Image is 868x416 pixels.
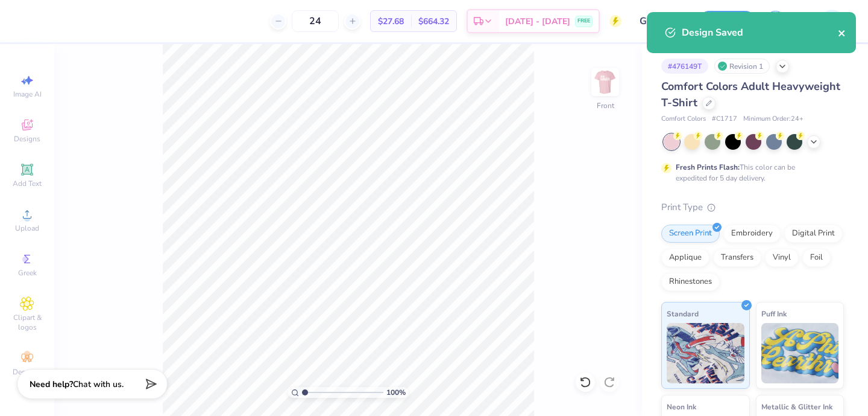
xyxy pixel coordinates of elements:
span: [DATE] - [DATE] [505,15,570,28]
div: Embroidery [723,225,781,243]
span: Neon Ink [667,400,696,413]
img: Puff Ink [761,323,839,383]
span: Clipart & logos [6,313,48,332]
span: Image AI [13,89,42,99]
span: Greek [18,268,37,278]
div: Foil [802,249,831,267]
div: Screen Print [661,225,720,243]
span: FREE [577,17,590,25]
div: Rhinestones [661,273,720,291]
strong: Need help? [30,379,73,390]
span: Minimum Order: 24 + [743,114,804,124]
div: Applique [661,249,709,267]
div: Front [597,100,614,111]
div: Vinyl [765,249,799,267]
div: Print Type [661,200,844,214]
div: # 476149T [661,59,708,74]
span: Designs [14,134,40,144]
div: Revision 1 [714,59,770,74]
div: Transfers [713,249,761,267]
input: – – [292,10,339,32]
span: # C1717 [712,114,737,124]
strong: Fresh Prints Flash: [676,162,740,172]
span: $664.32 [418,15,449,28]
img: Front [593,70,617,94]
span: Chat with us. [73,379,124,390]
div: Design Saved [682,25,838,40]
div: This color can be expedited for 5 day delivery. [676,162,824,184]
span: Comfort Colors [661,114,706,124]
div: Digital Print [784,225,843,243]
span: Puff Ink [761,307,787,320]
span: Decorate [13,367,42,377]
span: Standard [667,307,699,320]
button: close [838,25,846,40]
span: Upload [15,223,39,233]
span: Metallic & Glitter Ink [761,400,832,413]
span: Comfort Colors Adult Heavyweight T-Shirt [661,79,840,110]
input: Untitled Design [631,9,690,33]
span: Add Text [13,179,42,188]
span: $27.68 [378,15,404,28]
span: 100 % [386,387,406,398]
img: Standard [667,323,744,383]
